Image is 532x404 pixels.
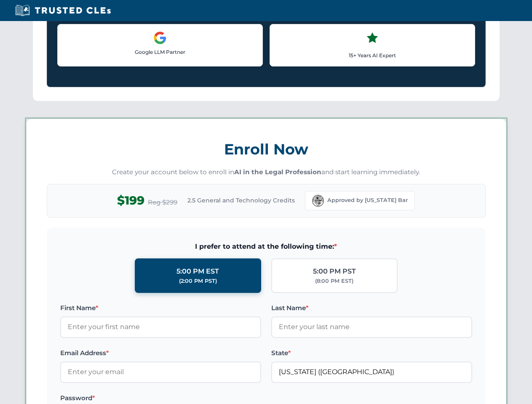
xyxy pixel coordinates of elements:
p: 15+ Years AI Expert [277,51,468,59]
label: Password [60,393,261,403]
label: First Name [60,303,261,313]
div: (2:00 PM PST) [179,277,217,285]
div: 5:00 PM PST [313,266,356,277]
span: Approved by [US_STATE] Bar [327,196,408,205]
input: Enter your first name [60,316,261,338]
h3: Enroll Now [47,136,486,162]
p: Google LLM Partner [64,48,256,56]
div: 5:00 PM EST [176,266,219,277]
img: Google [153,31,167,45]
label: Last Name [271,303,472,313]
input: Enter your email [60,361,261,383]
label: State [271,348,472,358]
input: Florida (FL) [271,361,472,383]
label: Email Address [60,348,261,358]
span: Reg $299 [148,197,177,207]
span: $199 [117,191,144,210]
strong: AI in the Legal Profession [234,168,321,176]
div: (8:00 PM EST) [315,277,353,285]
img: Florida Bar [312,195,324,207]
span: 2.5 General and Technology Credits [187,196,295,205]
span: I prefer to attend at the following time: [60,241,472,252]
p: Create your account below to enroll in and start learning immediately. [47,167,486,177]
img: Trusted CLEs [13,4,113,17]
input: Enter your last name [271,316,472,338]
